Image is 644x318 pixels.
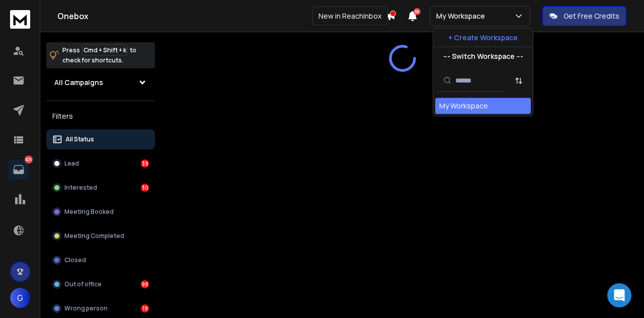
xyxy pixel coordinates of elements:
[443,51,523,61] p: --- Switch Workspace ---
[141,184,149,192] div: 30
[46,178,155,198] button: Interested30
[64,280,102,288] p: Out of office
[542,6,626,26] button: Get Free Credits
[57,10,385,22] h1: Onebox
[141,160,149,168] div: 39
[9,160,29,180] a: 325
[25,155,33,164] p: 325
[64,232,124,240] p: Meeting Completed
[46,72,155,93] button: All Campaigns
[10,288,30,308] button: G
[46,109,155,123] h3: Filters
[46,250,155,270] button: Closed
[433,29,533,47] button: + Create Workspace
[46,202,155,222] button: Meeting Booked
[64,256,86,264] p: Closed
[64,160,79,168] p: Lead
[414,8,421,15] span: 50
[64,184,97,192] p: Interested
[65,135,94,143] p: All Status
[439,101,488,111] div: My Workspace
[46,153,155,174] button: Lead39
[64,208,114,216] p: Meeting Booked
[563,11,619,21] p: Get Free Credits
[54,77,103,88] h1: All Campaigns
[448,33,518,43] p: + Create Workspace
[312,7,388,26] div: New in ReachInbox
[607,283,631,307] div: Open Intercom Messenger
[46,129,155,149] button: All Status
[10,10,30,29] img: logo
[64,304,108,312] p: Wrong person
[436,11,489,21] p: My Workspace
[82,44,128,56] span: Cmd + Shift + k
[62,45,136,65] p: Press to check for shortcuts.
[509,70,529,91] button: Sort by Sort A-Z
[46,274,155,294] button: Out of office98
[141,304,149,312] div: 19
[141,280,149,288] div: 98
[46,226,155,246] button: Meeting Completed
